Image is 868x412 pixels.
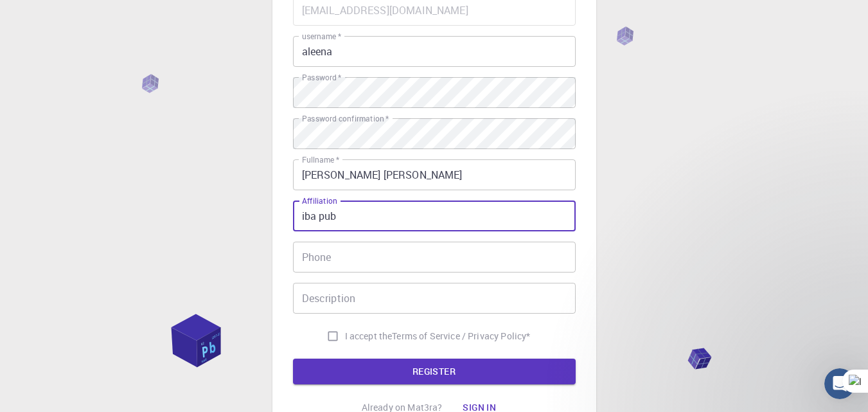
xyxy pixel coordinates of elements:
[302,113,389,124] label: Password confirmation
[392,330,530,343] a: Terms of Service / Privacy Policy*
[302,31,341,42] label: username
[345,330,393,343] span: I accept the
[824,368,855,399] iframe: Intercom live chat
[302,195,337,206] label: Affiliation
[302,72,341,83] label: Password
[293,359,576,384] button: REGISTER
[392,330,530,343] p: Terms of Service / Privacy Policy *
[19,21,43,30] span: Timur
[302,154,339,165] label: Fullname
